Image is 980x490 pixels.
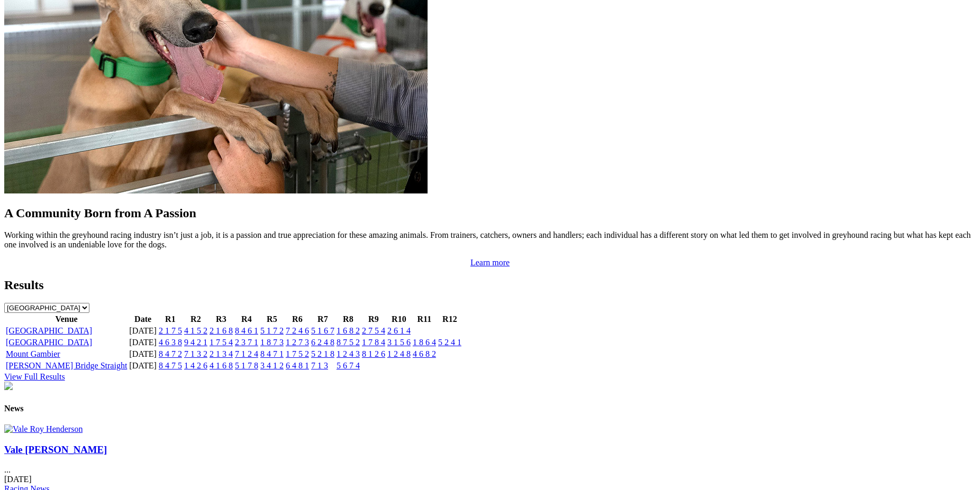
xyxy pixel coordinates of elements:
[235,361,258,370] a: 5 1 7 8
[158,314,183,325] th: R1
[129,337,157,348] td: [DATE]
[286,326,309,335] a: 7 2 4 6
[260,349,284,358] a: 8 4 7 1
[4,230,976,249] p: Working within the greyhound racing industry isn’t just a job, it is a passion and true appreciat...
[159,349,182,358] a: 8 4 7 2
[362,326,385,335] a: 2 7 5 4
[311,338,334,347] a: 6 2 4 8
[413,338,436,347] a: 1 8 6 4
[4,206,976,220] h2: A Community Born from A Passion
[260,326,284,335] a: 5 1 7 2
[412,314,437,325] th: R11
[184,314,208,325] th: R2
[4,404,976,413] h4: News
[6,361,127,370] a: [PERSON_NAME] Bridge Straight
[159,338,182,347] a: 4 6 3 8
[5,314,128,325] th: Venue
[413,349,436,358] a: 4 6 8 2
[159,361,182,370] a: 8 4 7 5
[362,349,385,358] a: 8 1 2 6
[4,372,65,381] a: View Full Results
[311,361,328,370] a: 7 1 3
[235,338,258,347] a: 2 3 7 1
[235,349,258,358] a: 7 1 2 4
[209,314,233,325] th: R3
[286,361,309,370] a: 6 4 8 1
[184,338,207,347] a: 9 4 2 1
[311,314,335,325] th: R7
[260,314,284,325] th: R5
[210,349,233,358] a: 2 1 3 4
[311,326,334,335] a: 5 1 6 7
[286,349,309,358] a: 1 7 5 2
[129,326,157,336] td: [DATE]
[337,326,360,335] a: 1 6 8 2
[210,326,233,335] a: 2 1 6 8
[184,326,207,335] a: 4 1 5 2
[4,278,976,292] h2: Results
[337,361,360,370] a: 5 6 7 4
[184,361,207,370] a: 1 4 2 6
[387,338,411,347] a: 3 1 5 6
[387,349,411,358] a: 1 2 4 8
[129,349,157,359] td: [DATE]
[4,424,83,434] img: Vale Roy Henderson
[470,258,510,267] a: Learn more
[159,326,182,335] a: 2 1 7 5
[438,314,462,325] th: R12
[4,382,13,390] img: chasers_homepage.jpg
[129,360,157,371] td: [DATE]
[438,338,461,347] a: 5 2 4 1
[234,314,259,325] th: R4
[337,349,360,358] a: 1 2 4 3
[6,338,92,347] a: [GEOGRAPHIC_DATA]
[260,338,284,347] a: 1 8 7 3
[362,338,385,347] a: 1 7 8 4
[285,314,310,325] th: R6
[387,314,411,325] th: R10
[361,314,386,325] th: R9
[6,326,92,335] a: [GEOGRAPHIC_DATA]
[311,349,334,358] a: 5 2 1 8
[336,314,360,325] th: R8
[286,338,309,347] a: 1 2 7 3
[6,349,60,358] a: Mount Gambier
[387,326,411,335] a: 2 6 1 4
[184,349,207,358] a: 7 1 3 2
[4,444,107,455] a: Vale [PERSON_NAME]
[260,361,284,370] a: 3 4 1 2
[4,475,32,484] span: [DATE]
[235,326,258,335] a: 8 4 6 1
[210,338,233,347] a: 1 7 5 4
[129,314,157,325] th: Date
[210,361,233,370] a: 4 1 6 8
[337,338,360,347] a: 8 7 5 2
